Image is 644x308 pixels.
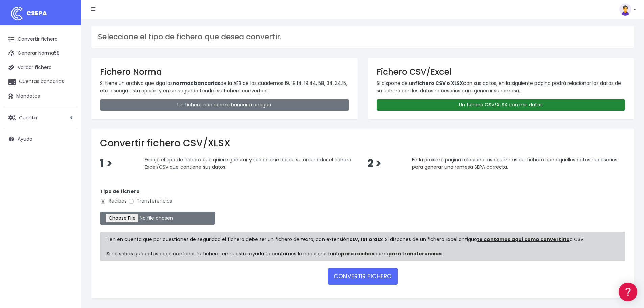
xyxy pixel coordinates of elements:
a: Convertir fichero [3,32,78,46]
a: Un fichero CSV/XLSX con mis datos [377,99,625,111]
a: POWERED BY ENCHANT [93,195,130,201]
a: Mandatos [3,89,78,103]
span: CSEPA [26,9,47,17]
p: Si dispone de un con sus datos, en la siguiente página podrá relacionar los datos de su fichero c... [377,79,625,95]
div: Información general [7,47,128,53]
strong: csv, txt o xlsx [349,236,383,243]
a: Cuentas bancarias [3,75,78,89]
a: te contamos aquí como convertirlo [477,236,570,243]
img: profile [619,3,631,16]
a: Ayuda [3,132,78,146]
div: Facturación [7,134,128,141]
button: CONVERTIR FICHERO [328,268,398,284]
a: para transferencias [388,250,442,257]
img: logo [8,5,25,22]
label: Recibos [100,197,127,205]
a: General [7,145,128,156]
span: En la próxima página relacione las columnas del fichero con aquellos datos necesarios para genera... [412,156,617,170]
button: Contáctanos [7,181,128,193]
a: Un fichero con norma bancaria antiguo [100,99,349,111]
a: Videotutoriales [7,106,128,117]
strong: Tipo de fichero [100,188,140,195]
a: Problemas habituales [7,96,128,106]
a: Cuenta [3,111,78,125]
span: Escoja el tipo de fichero que quiere generar y seleccione desde su ordenador el fichero Excel/CSV... [145,156,351,170]
a: para recibos [341,250,374,257]
h3: Fichero CSV/Excel [377,67,625,77]
div: Convertir ficheros [7,75,128,81]
a: Formatos [7,86,128,96]
a: Información general [7,57,128,68]
a: Validar fichero [3,61,78,75]
span: 2 > [367,156,381,171]
a: Generar Norma58 [3,46,78,61]
span: Ayuda [18,136,32,142]
a: API [7,173,128,183]
span: 1 > [100,156,112,171]
a: Perfiles de empresas [7,117,128,127]
p: Si tiene un archivo que siga las de la AEB de los cuadernos 19, 19.14, 19.44, 58, 34, 34.15, etc.... [100,79,349,95]
strong: fichero CSV o XLSX [415,80,463,87]
strong: normas bancarias [173,80,220,87]
label: Transferencias [128,197,172,205]
h3: Seleccione el tipo de fichero que desea convertir. [98,32,627,41]
div: Programadores [7,162,128,169]
h3: Fichero Norma [100,67,349,77]
div: Ten en cuenta que por cuestiones de seguridad el fichero debe ser un fichero de texto, con extens... [100,232,625,261]
span: Cuenta [19,114,37,121]
h2: Convertir fichero CSV/XLSX [100,138,625,149]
